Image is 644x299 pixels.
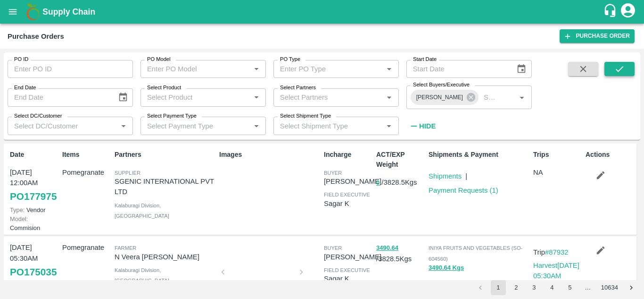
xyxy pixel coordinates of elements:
input: Select DC/Customer [10,120,115,132]
a: Supply Chain [42,5,603,18]
a: PO177975 [10,188,57,205]
p: Trips [533,150,582,160]
button: Open [250,63,263,75]
a: Purchase Order [560,29,635,43]
button: Go to page 4 [545,280,560,295]
input: Enter PO Model [143,63,235,75]
span: Farmer [115,245,136,251]
p: NA [533,167,582,178]
div: | [462,275,467,290]
label: Select Payment Type [147,112,197,120]
p: Images [219,150,320,160]
span: buyer [324,245,342,251]
label: End Date [14,84,36,92]
span: INIYA FRUITS AND VEGETABLES (SO-604560) [429,245,522,261]
label: Select Partners [280,84,316,92]
button: Open [516,91,528,103]
input: Start Date [406,60,509,78]
p: [PERSON_NAME] [324,252,381,262]
a: #87932 [545,248,569,256]
label: PO Type [280,56,300,63]
p: ACT/EXP Weight [376,150,425,170]
input: Select Product [143,91,248,103]
p: Pomegranate [62,167,111,178]
button: Choose date [512,60,530,78]
button: Go to page 3 [527,280,542,295]
button: Open [383,63,395,75]
p: Commision [10,214,58,232]
button: Open [383,91,395,103]
p: [DATE] 12:00AM [10,167,58,188]
span: [PERSON_NAME] [411,93,469,103]
p: Actions [586,150,634,160]
a: Payment Requests (1) [429,187,498,194]
p: N Veera [PERSON_NAME] [115,252,215,262]
p: Incharge [324,150,372,160]
strong: Hide [419,122,436,130]
span: Supplier [115,170,140,176]
button: Open [250,91,263,103]
button: Go to page 2 [509,280,524,295]
span: field executive [324,267,370,273]
button: Go to page 10634 [598,280,621,295]
button: page 1 [491,280,506,295]
input: End Date [8,88,110,106]
p: / 3828.5 Kgs [376,177,425,188]
a: PO175035 [10,264,57,281]
span: Model: [10,215,28,222]
label: Select Buyers/Executive [413,81,470,89]
span: Kalaburagi Division , [GEOGRAPHIC_DATA] [115,267,169,283]
span: buyer [324,170,342,176]
input: Enter PO ID [8,60,133,78]
div: [PERSON_NAME] [411,90,479,105]
button: 0 [376,178,380,188]
a: Shipments [429,172,462,180]
button: Choose date [114,88,132,106]
input: Select Payment Type [143,120,235,132]
b: Supply Chain [42,7,95,17]
span: Type: [10,206,25,214]
p: Items [62,150,111,160]
div: … [580,283,595,292]
span: Kalaburagi Division , [GEOGRAPHIC_DATA] [115,203,169,219]
button: Open [117,120,130,132]
p: Date [10,150,58,160]
button: Go to next page [624,280,639,295]
button: 3490.64 Kgs [429,263,464,273]
div: | [462,167,467,181]
p: Sagar K [324,273,372,284]
p: Pomegranate [62,242,111,253]
label: Select Shipment Type [280,112,331,120]
p: Trip [533,247,582,257]
button: Open [250,120,263,132]
label: Start Date [413,56,437,63]
a: Harvest[DATE] 05:30AM [533,262,579,280]
label: Select DC/Customer [14,112,62,120]
p: Shipments & Payment [429,150,529,160]
p: Sagar K [324,198,372,209]
label: PO ID [14,56,28,63]
button: 3490.64 [376,243,398,254]
input: Select Shipment Type [276,120,380,132]
div: account of current user [619,2,636,22]
button: open drawer [2,1,24,23]
p: SGENIC INTERNATIONAL PVT LTD [115,176,215,197]
button: Open [383,120,395,132]
p: / 3828.5 Kgs [376,242,425,264]
p: Vendor [10,205,58,214]
button: Go to page 5 [562,280,578,295]
label: Select Product [147,84,181,92]
input: Select Partners [276,91,380,103]
input: Select Buyers/Executive [480,91,501,103]
nav: pagination navigation [471,280,640,295]
p: Partners [115,150,215,160]
div: Purchase Orders [8,30,64,43]
input: Enter PO Type [276,63,368,75]
img: logo [24,2,42,21]
p: [PERSON_NAME] [324,176,381,187]
p: [DATE] 05:30AM [10,242,58,264]
div: customer-support [603,3,619,20]
span: field executive [324,192,370,197]
label: PO Model [147,56,171,63]
button: Hide [406,118,438,134]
